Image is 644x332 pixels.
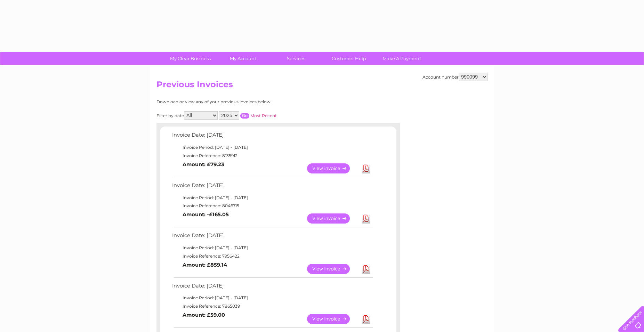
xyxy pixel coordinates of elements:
a: View [307,264,358,274]
div: Filter by date [156,111,339,120]
a: Make A Payment [373,52,430,65]
a: My Account [215,52,272,65]
td: Invoice Reference: 8046715 [170,202,374,210]
b: Amount: -£165.05 [183,211,229,218]
td: Invoice Date: [DATE] [170,181,374,194]
a: Download [362,264,370,274]
td: Invoice Period: [DATE] - [DATE] [170,244,374,252]
a: My Clear Business [162,52,219,65]
td: Invoice Period: [DATE] - [DATE] [170,143,374,152]
h2: Previous Invoices [156,80,488,93]
b: Amount: £79.23 [183,161,224,168]
a: Download [362,314,370,324]
td: Invoice Reference: 8135912 [170,152,374,160]
div: Download or view any of your previous invoices below. [156,99,339,104]
td: Invoice Date: [DATE] [170,231,374,244]
a: View [307,163,358,173]
td: Invoice Reference: 7865039 [170,302,374,310]
a: Download [362,163,370,173]
div: Account number [422,73,488,81]
td: Invoice Date: [DATE] [170,281,374,294]
a: Download [362,213,370,224]
b: Amount: £859.14 [183,262,227,268]
a: Services [267,52,325,65]
a: Most Recent [250,113,277,118]
b: Amount: £59.00 [183,312,225,318]
a: View [307,213,358,224]
a: Customer Help [320,52,378,65]
td: Invoice Date: [DATE] [170,130,374,143]
td: Invoice Period: [DATE] - [DATE] [170,294,374,302]
td: Invoice Period: [DATE] - [DATE] [170,194,374,202]
td: Invoice Reference: 7956422 [170,252,374,260]
a: View [307,314,358,324]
